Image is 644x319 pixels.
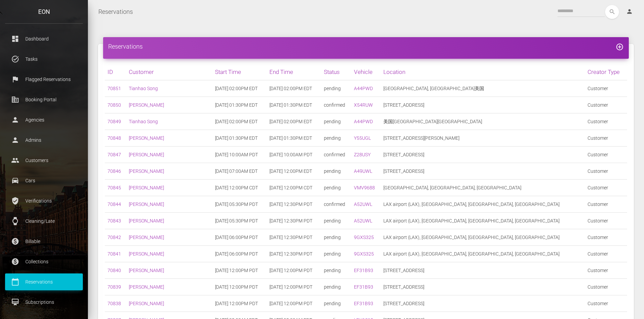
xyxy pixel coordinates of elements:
td: LAX airport (LAX), [GEOGRAPHIC_DATA], [GEOGRAPHIC_DATA], [GEOGRAPHIC_DATA] [381,229,585,246]
td: Customer [585,262,627,279]
td: [STREET_ADDRESS] [381,262,585,279]
p: Cars [10,176,78,186]
p: Collections [10,257,78,267]
a: EF31B93 [354,268,373,273]
a: 70838 [108,301,121,306]
td: pending [321,113,351,130]
th: Customer [126,64,212,80]
a: 70842 [108,235,121,240]
a: Tianhao Song [129,86,158,91]
td: 美国[GEOGRAPHIC_DATA][GEOGRAPHIC_DATA] [381,113,585,130]
td: [STREET_ADDRESS][PERSON_NAME] [381,130,585,147]
a: VMV9688 [354,185,375,190]
td: Customer [585,295,627,312]
td: confirmed [321,97,351,113]
th: Location [381,64,585,80]
td: pending [321,246,351,262]
a: paid Collections [5,253,83,270]
td: pending [321,229,351,246]
a: [PERSON_NAME] [129,168,164,174]
p: Tasks [10,54,78,64]
td: pending [321,279,351,295]
a: [PERSON_NAME] [129,202,164,207]
td: [DATE] 12:00PM CDT [212,180,267,196]
td: Customer [585,246,627,262]
i: add_circle_outline [616,43,624,51]
th: End Time [267,64,321,80]
p: Agencies [10,115,78,125]
button: search [605,5,619,19]
a: A52UWL [354,202,372,207]
td: LAX airport (LAX), [GEOGRAPHIC_DATA], [GEOGRAPHIC_DATA], [GEOGRAPHIC_DATA] [381,196,585,213]
a: paid Billable [5,233,83,250]
td: [DATE] 07:00AM EDT [212,163,267,180]
td: [DATE] 12:00PM EDT [267,163,321,180]
a: add_circle_outline [616,43,624,50]
td: [DATE] 12:30PM PDT [267,213,321,229]
th: Vehicle [351,64,381,80]
p: Billable [10,236,78,246]
td: confirmed [321,196,351,213]
td: pending [321,295,351,312]
th: Creator Type [585,64,627,80]
td: Customer [585,163,627,180]
a: watch Cleaning/Late [5,213,83,230]
i: person [626,8,633,15]
p: Customers [10,155,78,165]
a: person Admins [5,132,83,149]
td: [DATE] 12:00PM PDT [212,262,267,279]
td: [DATE] 05:30PM PDT [212,213,267,229]
a: 70849 [108,119,121,124]
td: [DATE] 02:00PM EDT [212,80,267,97]
td: LAX airport (LAX), [GEOGRAPHIC_DATA], [GEOGRAPHIC_DATA], [GEOGRAPHIC_DATA] [381,246,585,262]
th: ID [105,64,126,80]
a: 70846 [108,168,121,174]
td: Customer [585,196,627,213]
p: Verifications [10,196,78,206]
a: 70848 [108,135,121,141]
td: [DATE] 10:00AM PDT [212,147,267,163]
a: 9GXS325 [354,235,374,240]
p: Reservations [10,277,78,287]
a: A44PWD [354,119,373,124]
td: Customer [585,130,627,147]
a: 70847 [108,152,121,157]
td: LAX airport (LAX), [GEOGRAPHIC_DATA], [GEOGRAPHIC_DATA], [GEOGRAPHIC_DATA] [381,213,585,229]
a: EF31B93 [354,301,373,306]
td: Customer [585,113,627,130]
td: Customer [585,279,627,295]
p: Admins [10,135,78,145]
td: Customer [585,147,627,163]
td: [DATE] 12:30PM PDT [267,229,321,246]
a: task_alt Tasks [5,51,83,68]
td: [DATE] 06:00PM PDT [212,229,267,246]
td: [DATE] 01:30PM EDT [212,130,267,147]
td: [DATE] 12:00PM PDT [212,295,267,312]
td: [DATE] 12:30PM PDT [267,196,321,213]
td: [DATE] 12:00PM PDT [267,295,321,312]
a: A49UWL [354,168,372,174]
a: [PERSON_NAME] [129,268,164,273]
a: card_membership Subscriptions [5,294,83,311]
a: A52UWL [354,218,372,223]
a: [PERSON_NAME] [129,301,164,306]
td: Customer [585,180,627,196]
a: people Customers [5,152,83,169]
a: Reservations [98,3,133,20]
td: Customer [585,97,627,113]
td: confirmed [321,147,351,163]
td: [DATE] 12:00PM PDT [267,262,321,279]
td: [DATE] 10:00AM PDT [267,147,321,163]
td: pending [321,80,351,97]
p: Subscriptions [10,297,78,307]
td: Customer [585,213,627,229]
a: person [621,5,639,19]
a: 9GXS325 [354,251,374,257]
a: 70845 [108,185,121,190]
p: Flagged Reservations [10,74,78,84]
td: [GEOGRAPHIC_DATA], [GEOGRAPHIC_DATA]美国 [381,80,585,97]
a: person Agencies [5,111,83,128]
td: [DATE] 01:30PM EDT [212,97,267,113]
p: Booking Portal [10,95,78,105]
td: pending [321,163,351,180]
